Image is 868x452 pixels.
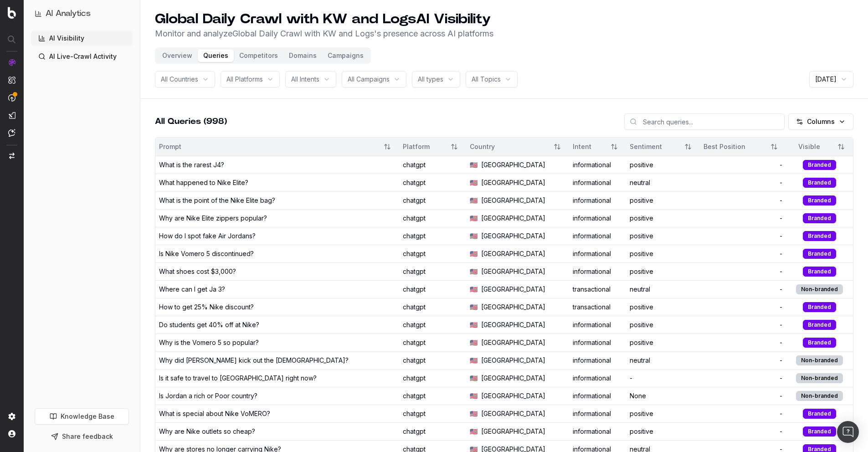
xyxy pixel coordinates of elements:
span: 🇺🇸 [470,160,478,169]
span: 🇺🇸 [470,285,478,294]
div: positive [630,214,696,223]
div: Why did [PERSON_NAME] kick out the [DEMOGRAPHIC_DATA]? [159,356,349,365]
button: Sort [379,139,395,155]
div: positive [630,267,696,276]
div: Non-branded [796,355,843,365]
div: - [704,267,782,276]
button: Sort [766,139,782,155]
div: positive [630,160,696,169]
div: Sentiment [630,142,676,151]
p: Monitor and analyze Global Daily Crawl with KW and Logs 's presence across AI platforms [155,27,493,40]
div: Intent [573,142,602,151]
span: [GEOGRAPHIC_DATA] [481,320,545,329]
div: informational [573,427,622,436]
div: Non-branded [796,391,843,401]
div: What is the point of the Nike Elite bag? [159,196,275,205]
div: Country [470,142,545,151]
h1: Global Daily Crawl with KW and Logs AI Visibility [155,11,493,27]
button: Sort [680,139,696,155]
span: [GEOGRAPHIC_DATA] [481,427,545,436]
div: chatgpt [403,320,462,329]
div: informational [573,356,622,365]
div: neutral [630,356,696,365]
img: Setting [8,413,15,420]
div: - [704,427,782,436]
div: How to get 25% Nike discount? [159,303,254,312]
a: AI Visibility [31,31,133,46]
div: chatgpt [403,338,462,347]
div: chatgpt [403,249,462,258]
div: - [704,231,782,241]
span: 🇺🇸 [470,320,478,329]
span: All Platforms [226,75,263,84]
span: [GEOGRAPHIC_DATA] [481,391,545,401]
span: All Countries [161,75,198,84]
span: 🇺🇸 [470,267,478,276]
div: chatgpt [403,409,462,418]
div: - [704,356,782,365]
div: What is the rarest J4? [159,160,224,169]
div: informational [573,338,622,347]
div: transactional [573,285,622,294]
img: Switch project [9,153,15,159]
div: Is Nike Vomero 5 discontinued? [159,249,254,258]
div: - [704,249,782,258]
button: Sort [446,139,462,155]
div: - [704,196,782,205]
div: What happened to Nike Elite? [159,178,248,187]
span: [GEOGRAPHIC_DATA] [481,178,545,187]
div: chatgpt [403,391,462,401]
input: Search queries... [624,113,785,130]
div: positive [630,303,696,312]
div: Why are Nike Elite zippers popular? [159,214,267,223]
img: Analytics [8,59,15,66]
div: - [704,374,782,383]
div: Is it safe to travel to [GEOGRAPHIC_DATA] right now? [159,374,317,383]
div: None [630,391,696,401]
span: 🇺🇸 [470,231,478,241]
div: chatgpt [403,231,462,241]
div: - [704,320,782,329]
div: Open Intercom Messenger [837,421,859,443]
span: [GEOGRAPHIC_DATA] [481,160,545,169]
span: 🇺🇸 [470,214,478,223]
div: informational [573,214,622,223]
div: What is special about Nike VoMERO? [159,409,270,418]
span: [GEOGRAPHIC_DATA] [481,303,545,312]
div: - [704,409,782,418]
div: Branded [803,195,836,205]
img: Botify logo [8,7,16,19]
img: Intelligence [8,76,15,84]
button: Queries [198,49,234,62]
div: chatgpt [403,427,462,436]
img: Assist [8,129,15,137]
button: Sort [606,139,622,155]
div: positive [630,427,696,436]
div: informational [573,267,622,276]
div: - [704,391,782,401]
div: positive [630,196,696,205]
div: chatgpt [403,267,462,276]
button: Columns [788,113,853,130]
span: 🇺🇸 [470,427,478,436]
button: Overview [157,49,198,62]
div: - [704,303,782,312]
h2: All Queries (998) [155,115,227,128]
div: Do students get 40% off at Nike? [159,320,259,329]
div: informational [573,196,622,205]
button: Sort [833,139,849,155]
span: All Campaigns [348,75,390,84]
span: 🇺🇸 [470,409,478,418]
div: - [704,214,782,223]
div: Where can I get Ja 3? [159,285,225,294]
span: 🇺🇸 [470,391,478,401]
div: Branded [803,160,836,170]
div: chatgpt [403,160,462,169]
div: Branded [803,213,836,223]
div: Branded [803,231,836,241]
button: Sort [549,139,565,155]
button: Domains [283,49,322,62]
span: [GEOGRAPHIC_DATA] [481,285,545,294]
span: 🇺🇸 [470,374,478,383]
div: informational [573,320,622,329]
